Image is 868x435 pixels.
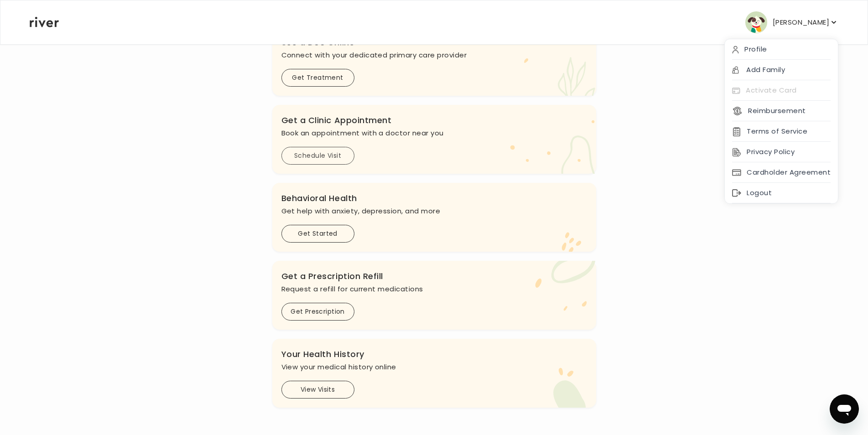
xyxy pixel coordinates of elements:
[281,348,587,361] h3: Your Health History
[732,104,806,117] button: Reimbursement
[281,283,587,295] p: Request a refill for current medications
[281,270,587,283] h3: Get a Prescription Refill
[281,225,354,243] button: Get Started
[281,361,587,373] p: View your medical history online
[281,303,354,321] button: Get Prescription
[725,60,838,80] div: Add Family
[773,16,829,29] p: [PERSON_NAME]
[281,114,587,127] h3: Get a Clinic Appointment
[281,192,587,205] h3: Behavioral Health
[281,127,587,140] p: Book an appointment with a doctor near you
[830,394,859,424] iframe: Button to launch messaging window
[281,381,354,399] button: View Visits
[281,69,354,87] button: Get Treatment
[725,183,838,203] div: Logout
[725,80,838,101] div: Activate Card
[281,49,587,62] p: Connect with your dedicated primary care provider
[725,39,838,60] div: Profile
[725,162,838,183] div: Cardholder Agreement
[281,147,354,165] button: Schedule Visit
[745,11,767,33] img: user avatar
[281,205,587,217] p: Get help with anxiety, depression, and more
[745,11,838,33] button: user avatar[PERSON_NAME]
[725,142,838,162] div: Privacy Policy
[725,121,838,142] div: Terms of Service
